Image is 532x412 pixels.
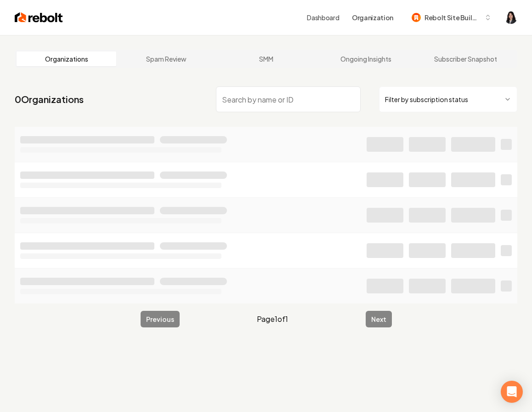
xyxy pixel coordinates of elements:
[17,51,116,66] a: Organizations
[15,11,63,24] img: Rebolt Logo
[346,9,399,26] button: Organization
[424,13,481,23] span: Rebolt Site Builder
[216,86,361,112] input: Search by name or ID
[504,11,517,24] img: Haley Paramoure
[504,11,517,24] button: Open user button
[116,51,216,66] a: Spam Review
[412,13,421,22] img: Rebolt Site Builder
[216,51,316,66] a: SMM
[257,314,288,325] span: Page 1 of 1
[501,381,523,403] div: Open Intercom Messenger
[307,13,339,22] a: Dashboard
[316,51,416,66] a: Ongoing Insights
[15,93,84,106] a: 0Organizations
[416,51,515,66] a: Subscriber Snapshot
